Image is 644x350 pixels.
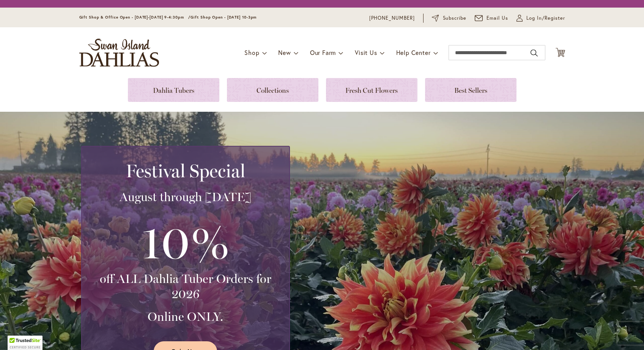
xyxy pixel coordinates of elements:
h3: 10% [91,212,280,271]
span: Shop [244,48,259,56]
h3: off ALL Dahlia Tuber Orders for 2026 [91,271,280,302]
span: Gift Shop & Office Open - [DATE]-[DATE] 9-4:30pm / [79,15,191,20]
a: store logo [79,39,159,67]
button: Search [531,47,537,59]
a: Log In/Register [516,14,565,22]
h3: Online ONLY. [91,309,280,324]
span: Log In/Register [526,14,565,22]
a: Email Us [475,14,508,22]
h3: August through [DATE] [91,189,280,205]
a: Subscribe [432,14,466,22]
span: Email Us [487,14,508,22]
span: Our Farm [310,48,336,56]
span: Help Center [396,48,431,56]
span: Subscribe [443,14,467,22]
span: Gift Shop Open - [DATE] 10-3pm [191,15,257,20]
a: [PHONE_NUMBER] [369,14,415,22]
span: New [278,48,291,56]
span: Visit Us [355,48,377,56]
h2: Festival Special [91,160,280,181]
